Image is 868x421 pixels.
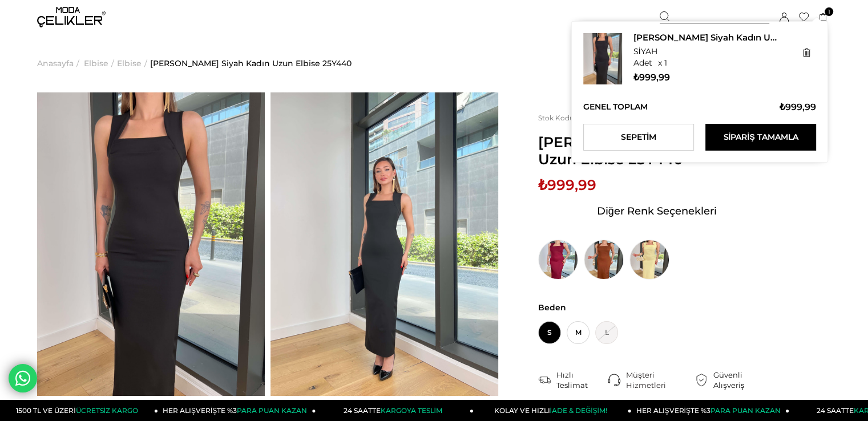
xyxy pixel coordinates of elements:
[825,7,833,16] span: 1
[538,114,611,122] span: (25Y440)
[150,34,352,92] a: [PERSON_NAME] Siyah Kadın Uzun Elbise 25Y440
[819,13,827,22] a: 1
[37,34,82,92] li: >
[474,400,632,421] a: KOLAY VE HIZLIİADE & DEĞİŞİM!
[633,59,652,67] span: Adet
[780,102,816,112] span: ₺999,99
[595,321,618,344] span: L
[538,133,775,168] span: [PERSON_NAME] Siyah Kadın Uzun Elbise 25Y440
[271,92,498,396] img: Karalde elbise 25Y440
[84,34,108,92] a: Elbise
[633,33,781,42] span: [PERSON_NAME] Siyah Kadın Uzun Elbise 25Y440
[538,374,551,386] img: shipping.png
[710,406,781,415] span: PARA PUAN KAZAN
[37,34,74,92] a: Anasayfa
[632,400,790,421] a: HER ALIŞVERİŞTE %3PARA PUAN KAZAN
[538,302,775,313] span: Beden
[658,59,667,67] span: x 1
[1,400,159,421] a: 1500 TL VE ÜZERİÜCRETSİZ KARGO
[597,202,717,220] span: Diğer Renk Seçenekleri
[538,321,561,344] span: S
[84,34,117,92] li: >
[117,34,142,92] a: Elbise
[633,46,657,56] span: SİYAH
[37,92,265,396] img: Karalde elbise 25Y440
[583,124,694,151] a: Sepetim
[629,240,669,280] img: Kare Yaka Karalde Sarı Kadın Uzun Elbise 25Y440
[316,400,474,421] a: 24 SAATTEKARGOYA TESLİM
[538,114,580,122] span: Stok Kodu
[567,321,590,344] span: M
[538,176,596,193] span: ₺999,99
[695,374,708,386] img: security.png
[538,240,578,280] img: Kare Yaka Karalde Bordo Kadın Uzun Elbise 25Y440
[626,370,695,390] div: Müşteri Hizmetleri
[705,124,816,151] a: Sipariş Tamamla
[380,406,442,415] span: KARGOYA TESLİM
[584,240,624,280] img: Kare Yaka Karalde Kahve Kadın Uzun Elbise 25Y440
[550,406,607,415] span: İADE & DEĞİŞİM!
[583,33,622,84] img: Kare Yaka Karalde Siyah Kadın Uzun Elbise 25Y440
[713,370,775,390] div: Güvenli Alışveriş
[37,7,106,27] img: logo
[117,34,150,92] li: >
[608,374,620,386] img: call-center.png
[237,406,307,415] span: PARA PUAN KAZAN
[158,400,316,421] a: HER ALIŞVERİŞTE %3PARA PUAN KAZAN
[583,102,648,112] span: Genel Toplam
[556,370,608,390] div: Hızlı Teslimat
[76,406,138,415] span: ÜCRETSİZ KARGO
[583,33,810,84] a: [PERSON_NAME] Siyah Kadın Uzun Elbise 25Y440SİYAHx 1Adet ₺999,99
